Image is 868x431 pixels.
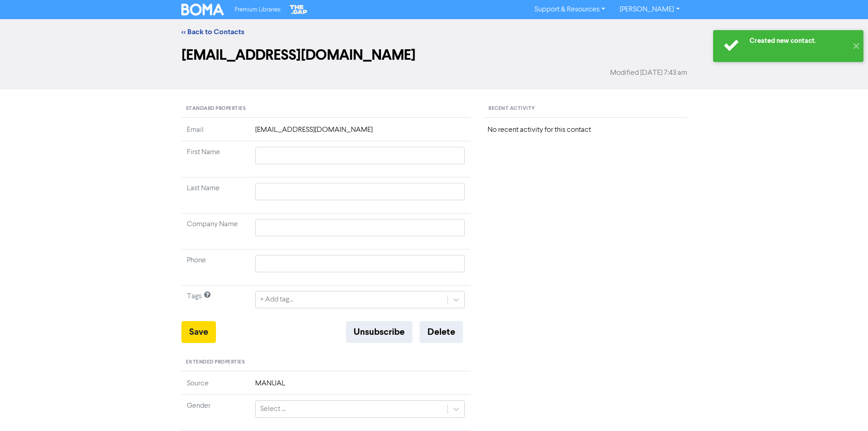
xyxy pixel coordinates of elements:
img: The Gap [288,4,308,16]
button: Unsubscribe [346,321,412,343]
td: Gender [181,395,250,431]
span: Premium Libraries: [235,7,281,13]
td: Tags [181,286,250,322]
td: Last Name [181,177,250,213]
td: [EMAIL_ADDRESS][DOMAIN_NAME] [250,125,471,141]
div: Extended Properties [181,354,471,371]
td: MANUAL [250,378,471,395]
a: [PERSON_NAME] [612,2,687,17]
td: Email [181,125,250,141]
div: Standard Properties [181,100,471,118]
iframe: Chat Widget [754,332,868,431]
span: Modified [DATE] 7:43 am [610,68,687,78]
td: First Name [181,141,250,177]
td: Phone [181,249,250,286]
button: Delete [420,321,463,343]
div: Select ... [260,404,286,415]
td: Source [181,378,250,395]
button: Save [181,321,216,343]
h2: [EMAIL_ADDRESS][DOMAIN_NAME] [181,47,687,64]
div: No recent activity for this contact [488,125,683,135]
div: Created new contact. [750,36,847,46]
td: Company Name [181,213,250,249]
img: BOMA Logo [181,4,224,16]
a: Support & Resources [527,2,612,17]
div: + Add tag... [260,294,293,305]
div: Recent Activity [484,100,687,118]
a: << Back to Contacts [181,27,244,36]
